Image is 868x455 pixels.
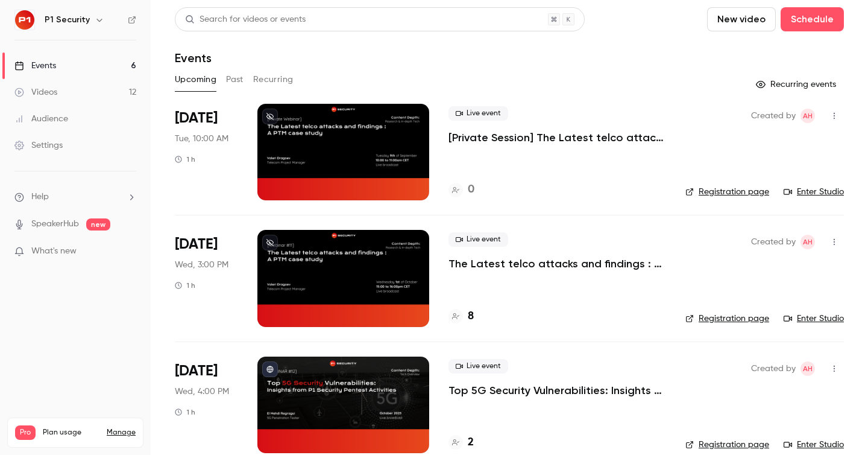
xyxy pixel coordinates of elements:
[14,60,56,72] div: Events
[175,259,228,271] span: Wed, 3:00 PM
[175,154,195,164] div: 1 h
[448,308,474,325] a: 8
[14,191,136,203] li: help-dropdown-opener
[803,109,813,123] span: AH
[175,70,216,89] button: Upcoming
[448,434,474,451] a: 2
[448,383,666,398] a: Top 5G Security Vulnerabilities: Insights from P1 Security Pentest Activities
[175,407,195,417] div: 1 h
[175,109,218,128] span: [DATE]
[175,361,218,381] span: [DATE]
[803,235,813,249] span: AH
[784,186,844,198] a: Enter Studio
[448,232,508,247] span: Live event
[31,218,79,231] a: SpeakerHub
[107,428,136,437] a: Manage
[468,308,474,325] h4: 8
[468,434,474,451] h4: 2
[15,425,36,440] span: Pro
[226,70,244,89] button: Past
[784,439,844,451] a: Enter Studio
[31,245,77,258] span: What's new
[43,428,99,437] span: Plan usage
[800,361,815,376] span: Amine Hayad
[751,361,796,376] span: Created by
[448,359,508,374] span: Live event
[31,191,49,203] span: Help
[175,133,228,145] span: Tue, 10:00 AM
[448,256,666,271] a: The Latest telco attacks and findings : A PTM case study
[175,357,238,453] div: Oct 22 Wed, 4:00 PM (Europe/Paris)
[685,186,769,198] a: Registration page
[800,109,815,123] span: Amine Hayad
[803,361,813,376] span: AH
[751,109,796,123] span: Created by
[781,7,844,31] button: Schedule
[45,14,90,26] h6: P1 Security
[175,281,195,290] div: 1 h
[750,75,844,94] button: Recurring events
[707,7,776,31] button: New video
[185,13,306,26] div: Search for videos or events
[175,51,212,65] h1: Events
[751,235,796,249] span: Created by
[448,106,508,121] span: Live event
[468,182,474,198] h4: 0
[448,130,666,145] a: [Private Session] The Latest telco attacks and findings : A PTM case study
[86,218,110,231] span: new
[175,104,238,200] div: Sep 9 Tue, 10:00 AM (Europe/Paris)
[784,313,844,325] a: Enter Studio
[253,70,294,89] button: Recurring
[175,235,218,254] span: [DATE]
[15,10,34,30] img: P1 Security
[14,86,57,98] div: Videos
[685,439,769,451] a: Registration page
[800,235,815,249] span: Amine Hayad
[448,182,474,198] a: 0
[14,139,63,151] div: Settings
[175,386,229,398] span: Wed, 4:00 PM
[685,313,769,325] a: Registration page
[175,230,238,326] div: Oct 1 Wed, 3:00 PM (Europe/Paris)
[14,113,68,125] div: Audience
